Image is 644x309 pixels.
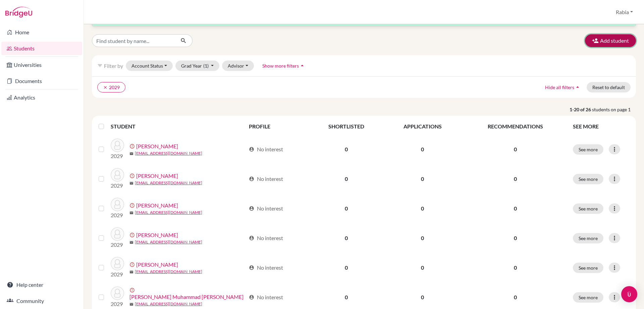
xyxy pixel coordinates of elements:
[5,7,32,17] img: Bridge-U
[129,211,133,215] span: mail
[309,223,383,253] td: 0
[249,265,254,270] span: account_circle
[111,257,124,270] img: Chaudhry, Abdullah
[129,262,136,267] span: error_outline
[383,164,462,194] td: 0
[309,164,383,194] td: 0
[587,82,631,92] button: Reset to default
[129,173,136,179] span: error_outline
[111,198,124,211] img: Asad, Nael
[222,61,254,71] button: Advisor
[573,144,603,155] button: See more
[129,181,133,185] span: mail
[383,118,462,134] th: APPLICATIONS
[129,232,136,238] span: error_outline
[111,152,124,160] p: 2029
[545,84,574,90] span: Hide all filters
[539,82,587,92] button: Hide all filtersarrow_drop_up
[249,234,283,242] div: No interest
[1,294,82,308] a: Community
[466,175,565,183] p: 0
[97,63,103,68] i: filter_list
[111,270,124,278] p: 2029
[129,270,133,274] span: mail
[621,286,637,302] div: Open Intercom Messenger
[135,301,202,307] a: [EMAIL_ADDRESS][DOMAIN_NAME]
[135,239,202,245] a: [EMAIL_ADDRESS][DOMAIN_NAME]
[135,150,202,156] a: [EMAIL_ADDRESS][DOMAIN_NAME]
[249,235,254,241] span: account_circle
[573,203,603,214] button: See more
[129,287,136,293] span: error_outline
[135,180,202,186] a: [EMAIL_ADDRESS][DOMAIN_NAME]
[249,264,283,272] div: No interest
[466,293,565,301] p: 0
[129,152,133,156] span: mail
[466,234,565,242] p: 0
[574,84,581,90] i: arrow_drop_up
[249,147,254,152] span: account_circle
[136,261,178,269] a: [PERSON_NAME]
[1,58,82,72] a: Universities
[466,204,565,213] p: 0
[129,302,133,306] span: mail
[129,240,133,244] span: mail
[129,144,136,149] span: error_outline
[136,142,178,150] a: [PERSON_NAME]
[111,286,124,300] img: Drishak, Sardar Muhammad Bilal Khan
[111,241,124,249] p: 2029
[383,253,462,282] td: 0
[104,63,123,69] span: Filter by
[309,194,383,223] td: 0
[573,233,603,243] button: See more
[573,292,603,303] button: See more
[613,6,636,18] button: Rabia
[299,62,306,69] i: arrow_drop_up
[1,74,82,88] a: Documents
[462,118,569,134] th: RECOMMENDATIONS
[129,203,136,208] span: error_outline
[111,211,124,219] p: 2029
[203,63,209,69] span: (1)
[570,106,592,113] strong: 1-20 of 26
[383,134,462,164] td: 0
[383,223,462,253] td: 0
[1,26,82,39] a: Home
[309,134,383,164] td: 0
[136,231,178,239] a: [PERSON_NAME]
[111,118,245,134] th: STUDENT
[309,118,383,134] th: SHORTLISTED
[92,34,175,47] input: Find student by name...
[97,82,125,92] button: clear2029
[136,201,178,209] a: [PERSON_NAME]
[135,269,202,275] a: [EMAIL_ADDRESS][DOMAIN_NAME]
[249,206,254,211] span: account_circle
[573,174,603,184] button: See more
[111,139,124,152] img: Afzal , Muhammad
[135,209,202,216] a: [EMAIL_ADDRESS][DOMAIN_NAME]
[175,61,220,71] button: Grad Year(1)
[111,300,124,308] p: 2029
[1,91,82,104] a: Analytics
[126,61,173,71] button: Account Status
[249,204,283,213] div: No interest
[309,253,383,282] td: 0
[249,145,283,153] div: No interest
[573,263,603,273] button: See more
[257,61,311,71] button: Show more filtersarrow_drop_up
[129,293,244,301] a: [PERSON_NAME] Muhammad [PERSON_NAME]
[249,293,283,301] div: No interest
[111,168,124,182] img: Ahmad , Ismail
[1,278,82,292] a: Help center
[111,227,124,241] img: Bilal , Abdul
[249,175,283,183] div: No interest
[262,63,299,69] span: Show more filters
[111,182,124,190] p: 2029
[383,194,462,223] td: 0
[592,106,636,113] span: students on page 1
[136,172,178,180] a: [PERSON_NAME]
[466,145,565,153] p: 0
[245,118,309,134] th: PROFILE
[103,85,108,90] i: clear
[466,264,565,272] p: 0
